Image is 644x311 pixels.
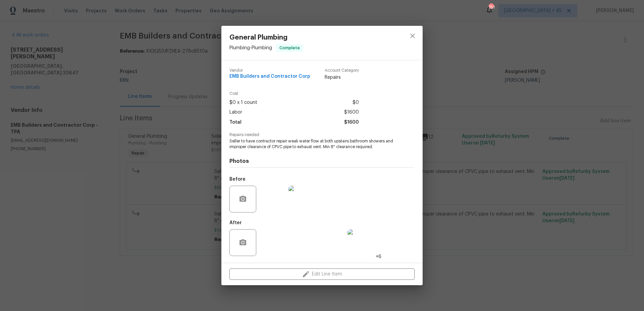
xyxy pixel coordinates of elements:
[277,45,303,51] span: Complete
[344,108,359,117] span: $1600
[229,221,242,225] h5: After
[229,98,257,108] span: $0 x 1 count
[229,68,310,73] span: Vendor
[229,133,415,137] span: Repairs needed
[229,108,242,117] span: Labor
[405,28,421,44] button: close
[325,74,359,81] span: Repairs
[229,34,303,41] span: General Plumbing
[325,68,359,73] span: Account Category
[229,118,241,127] span: Total
[229,91,359,96] span: Cost
[344,118,359,127] span: $1600
[229,177,246,182] h5: Before
[376,253,381,260] span: +6
[353,98,359,108] span: $0
[489,4,493,11] div: 751
[229,74,310,79] span: EMB Builders and Contractor Corp
[229,158,415,165] h4: Photos
[229,138,396,150] span: Seller to have contractor repair weak water flow at both upstairs bathroom showers and improper c...
[229,46,272,50] span: Plumbing - Plumbing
